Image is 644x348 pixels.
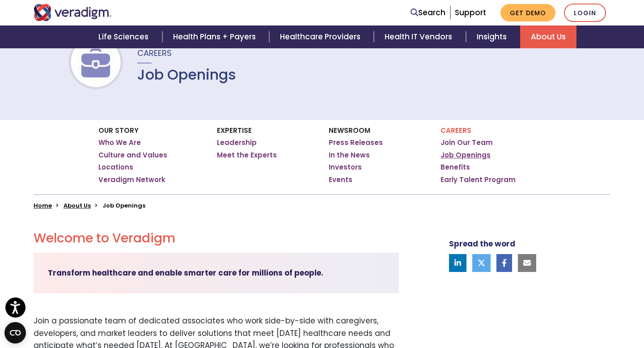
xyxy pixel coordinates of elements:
a: About Us [520,25,576,48]
a: Who We Are [98,138,141,147]
strong: Transform healthcare and enable smarter care for millions of people. [48,267,323,278]
a: Life Sciences [88,25,162,48]
a: Insights [466,25,520,48]
a: Healthcare Providers [269,25,374,48]
a: Benefits [441,163,470,172]
img: Veradigm logo [34,4,112,21]
a: Press Releases [329,138,383,147]
a: Search [411,7,445,19]
h1: Job Openings [137,66,236,83]
a: Events [329,175,352,184]
a: Health Plans + Payers [162,25,269,48]
a: Meet the Experts [217,151,277,160]
a: Job Openings [441,151,491,160]
a: Login [564,4,606,22]
a: In the News [329,151,370,160]
a: Health IT Vendors [374,25,466,48]
a: Join Our Team [441,138,493,147]
a: Locations [98,163,133,172]
a: Get Demo [500,4,555,21]
a: Culture and Values [98,151,167,160]
a: Veradigm Network [98,175,165,184]
a: Investors [329,163,362,172]
button: Open CMP widget [4,322,26,344]
a: About Us [64,201,91,210]
a: Leadership [217,138,257,147]
a: Support [455,7,486,18]
h2: Welcome to Veradigm [34,231,399,246]
a: Early Talent Program [441,175,516,184]
span: Careers [137,47,172,59]
strong: Spread the word [449,238,515,249]
a: Home [34,201,52,210]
